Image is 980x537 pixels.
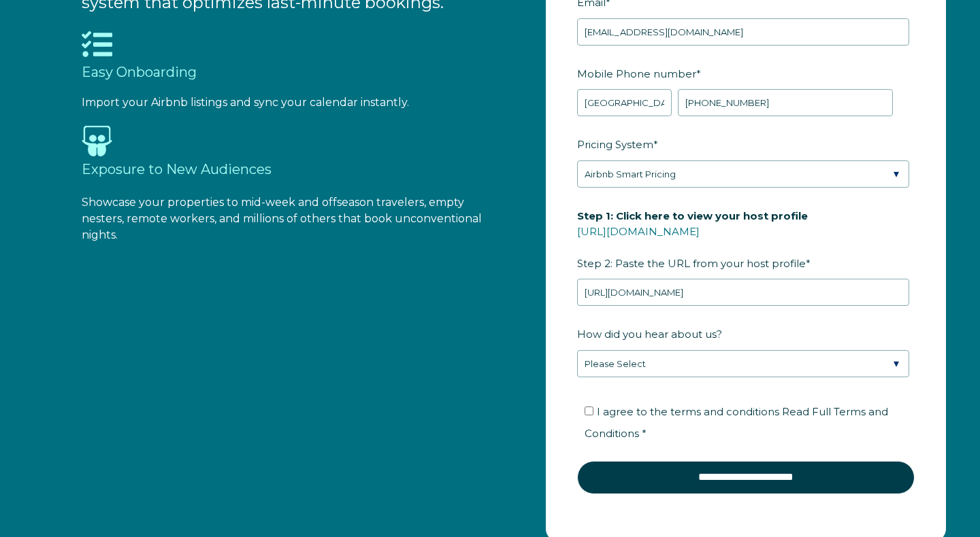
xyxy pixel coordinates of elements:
span: Step 2: Paste the URL from your host profile [577,205,808,274]
span: How did you hear about us? [577,324,722,345]
span: Showcase your properties to mid-week and offseason travelers, empty nesters, remote workers, and ... [82,196,482,241]
span: Mobile Phone number [577,63,696,84]
span: Pricing System [577,134,653,155]
span: Exposure to New Audiences [82,161,272,177]
span: Step 1: Click here to view your host profile [577,205,808,226]
span: I agree to the terms and conditions [585,405,889,440]
span: Import your Airbnb listings and sync your calendar instantly. [82,96,409,109]
span: Easy Onboarding [82,64,197,80]
input: I agree to the terms and conditions Read Full Terms and Conditions * [585,406,593,415]
a: [URL][DOMAIN_NAME] [577,225,700,238]
input: airbnb.com/users/show/12345 [577,279,909,306]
